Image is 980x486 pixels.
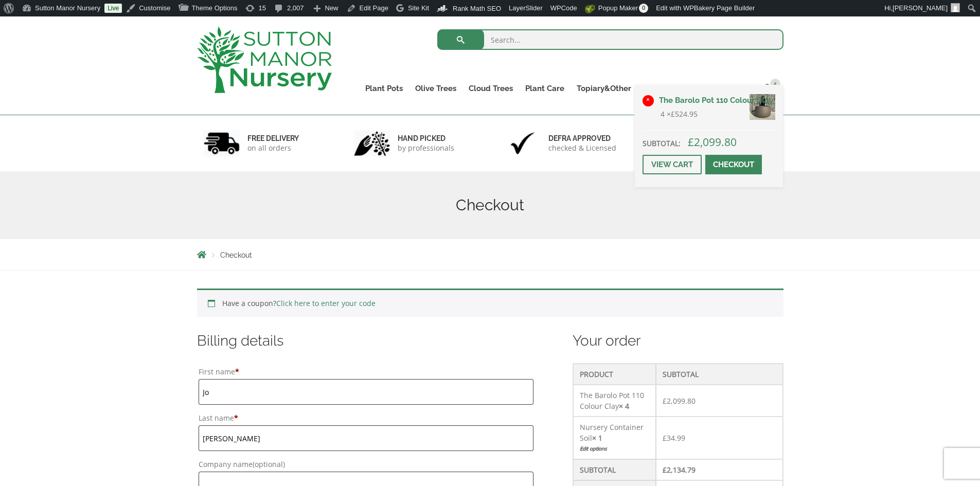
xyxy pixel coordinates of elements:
[573,331,783,350] h3: Your order
[199,457,533,472] label: Company name
[619,401,629,411] strong: × 4
[893,4,948,12] span: [PERSON_NAME]
[637,81,672,96] a: About
[548,143,616,153] p: checked & Licensed
[573,385,656,417] td: The Barolo Pot 110 Colour Clay
[643,155,702,174] a: View cart
[519,81,571,96] a: Plant Care
[750,94,775,120] img: The Barolo Pot 110 Colour Clay
[197,289,783,317] div: Have a coupon?
[199,365,533,379] label: First name
[398,134,454,143] h6: hand picked
[453,5,501,12] span: Rank Math SEO
[639,4,648,13] span: 0
[663,396,667,406] span: £
[643,138,681,148] strong: Subtotal:
[663,465,667,475] span: £
[671,109,675,119] span: £
[437,29,783,50] input: Search...
[663,396,696,406] bdi: 2,099.80
[757,81,783,96] a: 4
[462,81,519,96] a: Cloud Trees
[688,135,737,149] bdi: 2,099.80
[688,135,694,149] span: £
[548,134,616,143] h6: Defra approved
[354,130,390,156] img: 2.jpg
[653,93,775,108] a: The Barolo Pot 110 Colour Clay
[359,81,409,96] a: Plant Pots
[398,143,454,153] p: by professionals
[409,81,462,96] a: Olive Trees
[705,155,762,174] a: Checkout
[571,81,637,96] a: Topiary&Other
[661,108,698,120] span: 4 ×
[247,143,299,153] p: on all orders
[253,459,285,469] span: (optional)
[672,81,716,96] a: Delivery
[656,364,782,385] th: Subtotal
[573,364,656,385] th: Product
[573,417,656,459] td: Nursery Container Soil
[573,459,656,480] th: Subtotal
[770,79,780,89] span: 4
[663,465,696,475] bdi: 2,134.79
[104,4,122,13] a: Live
[197,27,332,93] img: logo
[197,250,783,259] nav: Breadcrumbs
[204,130,240,156] img: 1.jpg
[220,251,252,259] span: Checkout
[643,95,654,106] a: Remove The Barolo Pot 110 Colour Clay from basket
[247,134,299,143] h6: FREE DELIVERY
[663,433,685,443] bdi: 34.99
[663,433,667,443] span: £
[276,298,376,308] a: Click here to enter your code
[592,433,602,443] strong: × 1
[671,109,698,119] bdi: 524.95
[505,130,541,156] img: 3.jpg
[199,411,533,425] label: Last name
[197,196,783,214] h1: Checkout
[197,331,535,350] h3: Billing details
[716,81,757,96] a: Contact
[580,443,649,454] a: Edit options
[408,4,429,12] span: Site Kit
